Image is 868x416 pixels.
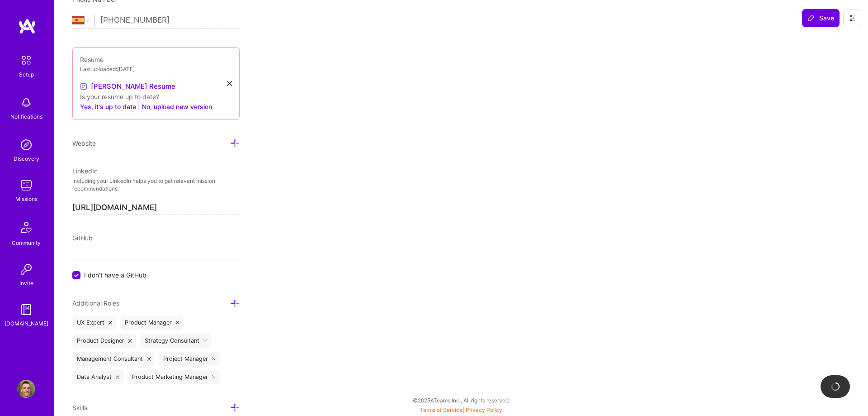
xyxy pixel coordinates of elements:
div: Is your resume up to date? [80,92,232,101]
div: Discovery [14,154,39,163]
div: Product Manager [120,316,184,330]
a: [PERSON_NAME] Resume [80,81,175,92]
img: Resume [80,83,87,90]
div: © 2025 ATeams Inc., All rights reserved. [54,389,868,411]
input: +1 (000) 000-0000 [100,7,240,33]
div: Strategy Consultant [140,334,212,348]
a: Privacy Policy [466,406,502,413]
div: Last uploaded: [DATE] [80,64,232,74]
button: Yes, it's up to date [80,101,136,112]
div: Setup [19,70,34,79]
img: Community [15,216,37,238]
img: setup [17,51,36,70]
div: UX Expert [72,316,117,330]
span: GitHub [72,234,93,242]
div: Product Marketing Manager [127,370,220,384]
i: icon Close [212,375,216,379]
img: teamwork [17,176,35,194]
span: Additional Roles [72,299,119,307]
a: Terms of Service [420,406,462,413]
i: icon Close [116,375,119,379]
span: Skills [72,404,87,411]
img: guide book [17,301,35,319]
div: Missions [15,194,38,204]
span: Website [72,139,96,147]
span: Save [807,14,834,23]
span: Resume [80,56,104,63]
i: icon Close [212,357,216,361]
i: icon Close [176,321,179,325]
span: | [138,102,140,111]
i: icon Close [147,357,151,361]
div: Product Designer [72,334,137,348]
i: icon Close [128,339,132,343]
img: bell [17,94,35,112]
div: Data Analyst [72,370,124,384]
div: [DOMAIN_NAME] [5,319,48,328]
span: | [420,406,502,413]
span: LinkedIn [72,167,98,175]
i: icon Close [203,339,207,343]
img: Invite [17,260,35,278]
span: I don't have a GitHub [84,270,146,280]
p: Including your LinkedIn helps you to get relevant mission recommendations. [72,177,240,193]
div: Notifications [10,112,42,121]
img: User Avatar [17,380,35,398]
a: User Avatar [15,380,38,398]
img: logo [18,18,36,34]
button: Save [802,9,840,27]
div: Community [12,238,41,248]
div: Project Manager [159,352,220,366]
img: discovery [17,136,35,154]
img: loading [829,380,842,393]
div: Management Consultant [72,352,155,366]
div: Invite [19,278,33,288]
i: icon Close [108,321,112,325]
i: icon Close [227,81,232,86]
button: No, upload new version [142,101,212,112]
